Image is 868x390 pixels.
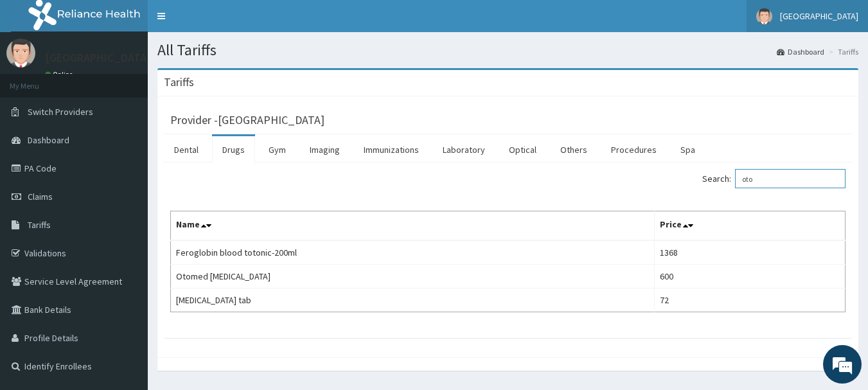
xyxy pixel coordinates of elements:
[28,134,69,146] span: Dashboard
[499,136,547,163] a: Optical
[735,169,846,188] input: Search:
[157,42,858,58] h1: All Tariffs
[75,114,177,244] span: We're online!
[777,46,824,57] a: Dashboard
[826,46,858,57] li: Tariffs
[780,10,858,22] span: [GEOGRAPHIC_DATA]
[654,211,845,241] th: Price
[28,191,53,202] span: Claims
[353,136,429,163] a: Immunizations
[654,288,845,312] td: 72
[654,240,845,265] td: 1368
[550,136,598,163] a: Others
[164,76,194,88] h3: Tariffs
[654,265,845,288] td: 600
[258,136,296,163] a: Gym
[212,136,255,163] a: Drugs
[756,8,772,24] img: User Image
[601,136,667,163] a: Procedures
[6,39,35,67] img: User Image
[299,136,350,163] a: Imaging
[171,211,655,241] th: Name
[171,240,655,265] td: Feroglobin blood totonic-200ml
[28,219,51,231] span: Tariffs
[432,136,495,163] a: Laboratory
[211,6,242,37] div: Minimize live chat window
[45,52,151,64] p: [GEOGRAPHIC_DATA]
[702,169,846,188] label: Search:
[170,114,324,126] h3: Provider - [GEOGRAPHIC_DATA]
[171,288,655,312] td: [MEDICAL_DATA] tab
[24,64,52,96] img: d_794563401_company_1708531726252_794563401
[164,136,209,163] a: Dental
[6,256,245,301] textarea: Type your message and hit 'Enter'
[28,106,93,118] span: Switch Providers
[171,265,655,288] td: Otomed [MEDICAL_DATA]
[670,136,705,163] a: Spa
[45,70,76,79] a: Online
[67,72,216,89] div: Chat with us now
